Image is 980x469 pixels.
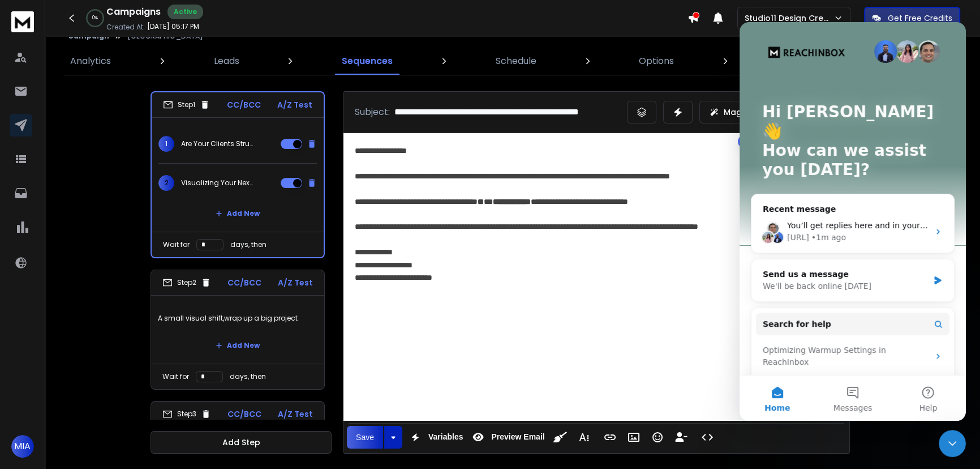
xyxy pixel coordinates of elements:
[489,48,543,75] a: Schedule
[355,105,390,119] p: Subject:
[227,408,261,420] p: CC/BCC
[405,426,466,449] button: Variables
[68,32,109,41] button: Campaign
[162,278,211,288] div: Step 2
[11,237,215,280] div: Send us a messageWe'll be back online [DATE]
[467,426,547,449] button: Preview Email
[724,106,805,118] p: Magic AI Generator
[738,135,845,148] button: Get Content Score
[106,5,161,19] h1: Campaigns
[151,353,226,399] button: Help
[11,435,34,458] button: MIA
[181,139,253,148] p: Are Your Clients Struggling to Visualize Your Designs?
[94,382,133,390] span: Messages
[740,22,966,421] iframe: Intercom live chat
[426,432,466,442] span: Variables
[127,32,203,41] p: [GEOGRAPHIC_DATA]
[181,178,253,187] p: Visualizing Your Next Big Project
[162,372,189,381] p: Wait for
[699,101,827,123] button: Magic AI Generator
[347,426,383,449] button: Save
[745,12,833,24] p: Studio11 Design Creative
[48,199,492,208] span: You’ll get replies here and in your email: ✉️ [EMAIL_ADDRESS][DOMAIN_NAME] The team will be back ...
[23,246,189,258] div: Send us a message
[647,426,668,449] button: Emoticons
[11,11,34,32] img: logo
[147,22,199,31] p: [DATE] 05:17 PM
[230,240,267,249] p: days, then
[158,175,174,191] span: 2
[489,432,547,442] span: Preview Email
[278,277,313,288] p: A/Z Test
[167,5,203,19] div: Active
[549,426,571,449] button: Clean HTML
[151,91,325,258] li: Step1CC/BCCA/Z Test1Are Your Clients Struggling to Visualize Your Designs?2Visualizing Your Next ...
[163,240,190,249] p: Wait for
[162,409,211,419] div: Step 3
[25,382,50,390] span: Home
[23,296,92,308] span: Search for help
[151,431,332,454] button: Add Step
[496,54,536,68] p: Schedule
[230,372,266,381] p: days, then
[158,302,317,334] p: A small visual shift,wrap up a big project
[207,202,269,225] button: Add New
[697,426,718,449] button: Code View
[227,99,261,110] p: CC/BCC
[75,353,151,399] button: Messages
[16,291,210,313] button: Search for help
[23,258,189,270] div: We'll be back online [DATE]
[48,210,70,221] div: [URL]
[639,54,674,68] p: Options
[277,99,312,110] p: A/Z Test
[207,334,269,357] button: Add New
[92,15,98,22] p: 0 %
[23,322,190,346] div: Optimizing Warmup Settings in ReachInbox
[158,136,174,152] span: 1
[227,277,261,288] p: CC/BCC
[70,54,111,68] p: Analytics
[573,426,595,449] button: More Text
[632,48,681,75] a: Options
[16,318,210,351] div: Optimizing Warmup Settings in ReachInbox
[335,48,399,75] a: Sequences
[623,426,644,449] button: Insert Image (Ctrl+P)
[106,23,145,32] p: Created At:
[163,100,210,110] div: Step 1
[72,210,106,221] div: • 1m ago
[599,426,621,449] button: Insert Link (Ctrl+K)
[214,54,239,68] p: Leads
[207,48,246,75] a: Leads
[342,54,393,68] p: Sequences
[939,430,966,457] iframe: Intercom live chat
[864,7,960,29] button: Get Free Credits
[888,12,952,24] p: Get Free Credits
[151,270,325,390] li: Step2CC/BCCA/Z TestA small visual shift,wrap up a big projectAdd NewWait fordays, then
[179,382,197,390] span: Help
[63,48,118,75] a: Analytics
[278,408,313,420] p: A/Z Test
